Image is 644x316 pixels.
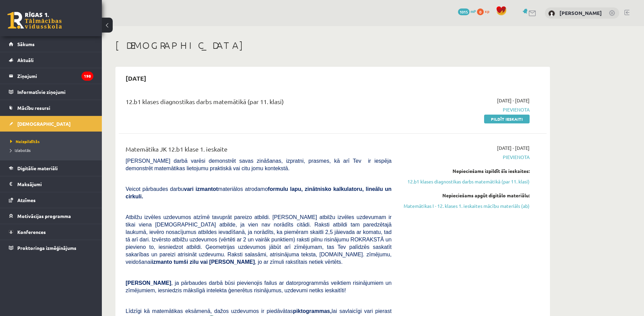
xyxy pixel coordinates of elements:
[9,68,93,84] a: Ziņojumi198
[17,245,76,251] span: Proktoringa izmēģinājums
[173,259,255,265] b: tumši zilu vai [PERSON_NAME]
[126,158,391,171] span: [PERSON_NAME] darbā varēsi demonstrēt savas zināšanas, izpratni, prasmes, kā arī Tev ir iespēja d...
[126,280,391,293] span: , ja pārbaudes darbā būsi pievienojis failus ar datorprogrammās veiktiem risinājumiem un zīmējumi...
[81,72,93,81] i: 198
[10,139,40,144] span: Neizpildītās
[477,8,484,15] span: 0
[17,165,58,171] span: Digitālie materiāli
[9,100,93,116] a: Mācību resursi
[17,213,71,219] span: Motivācijas programma
[402,202,530,210] a: Matemātikas I - 12. klases 1. ieskaites mācību materiāls (ab)
[9,84,93,100] a: Informatīvie ziņojumi
[402,192,530,199] div: Nepieciešams apgūt digitālo materiālu:
[9,240,93,256] a: Proktoringa izmēģinājums
[484,115,530,123] a: Pildīt ieskaiti
[17,121,71,127] span: [DEMOGRAPHIC_DATA]
[9,224,93,240] a: Konferences
[458,8,476,14] a: 1015 mP
[119,70,153,86] h2: [DATE]
[126,186,391,199] b: formulu lapu, zinātnisko kalkulatoru, lineālu un cirkuli.
[9,160,93,176] a: Digitālie materiāli
[17,105,50,111] span: Mācību resursi
[485,8,489,14] span: xp
[17,197,36,203] span: Atzīmes
[126,214,391,265] span: Atbilžu izvēles uzdevumos atzīmē tavuprāt pareizo atbildi. [PERSON_NAME] atbilžu izvēles uzdevuma...
[17,57,34,63] span: Aktuāli
[126,280,171,286] span: [PERSON_NAME]
[458,8,470,15] span: 1015
[477,8,493,14] a: 0 xp
[10,138,95,144] a: Neizpildītās
[402,178,530,185] a: 12.b1 klases diagnostikas darbs matemātikā (par 11. klasi)
[17,41,35,47] span: Sākums
[497,144,530,152] span: [DATE] - [DATE]
[10,147,95,153] a: Izlabotās
[402,106,530,113] span: Pievienota
[184,186,218,192] b: vari izmantot
[497,97,530,104] span: [DATE] - [DATE]
[17,68,93,84] legend: Ziņojumi
[115,40,550,51] h1: [DEMOGRAPHIC_DATA]
[17,229,46,235] span: Konferences
[9,176,93,192] a: Maksājumi
[7,12,62,29] a: Rīgas 1. Tālmācības vidusskola
[9,208,93,224] a: Motivācijas programma
[402,167,530,175] div: Nepieciešams izpildīt šīs ieskaites:
[10,147,31,153] span: Izlabotās
[17,84,93,100] legend: Informatīvie ziņojumi
[293,308,332,314] b: piktogrammas,
[126,97,391,110] div: 12.b1 klases diagnostikas darbs matemātikā (par 11. klasi)
[9,116,93,132] a: [DEMOGRAPHIC_DATA]
[9,192,93,208] a: Atzīmes
[126,144,391,157] div: Matemātika JK 12.b1 klase 1. ieskaite
[9,52,93,68] a: Aktuāli
[126,186,391,199] span: Veicot pārbaudes darbu materiālos atrodamo
[9,36,93,52] a: Sākums
[17,176,93,192] legend: Maksājumi
[402,154,530,161] span: Pievienota
[152,259,172,265] b: izmanto
[559,9,602,16] a: [PERSON_NAME]
[548,10,555,17] img: Aleksejs Judins
[471,8,476,14] span: mP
